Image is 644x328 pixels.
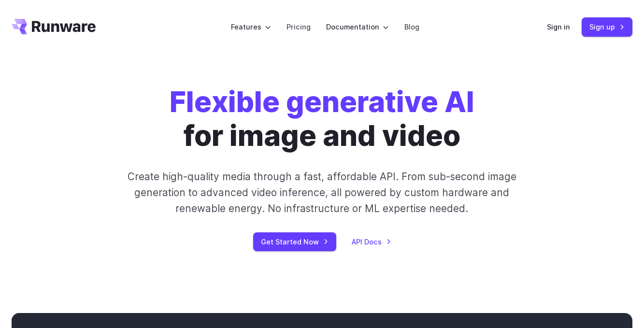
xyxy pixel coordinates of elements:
label: Documentation [326,21,389,32]
a: API Docs [352,236,391,247]
a: Get Started Now [253,232,336,251]
p: Create high-quality media through a fast, affordable API. From sub-second image generation to adv... [123,169,520,217]
a: Sign in [547,21,570,32]
a: Go to / [12,19,96,34]
strong: Flexible generative AI [170,85,474,119]
label: Features [231,21,271,32]
h1: for image and video [170,85,474,153]
a: Pricing [286,21,311,32]
a: Blog [404,21,419,32]
a: Sign up [582,17,632,36]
